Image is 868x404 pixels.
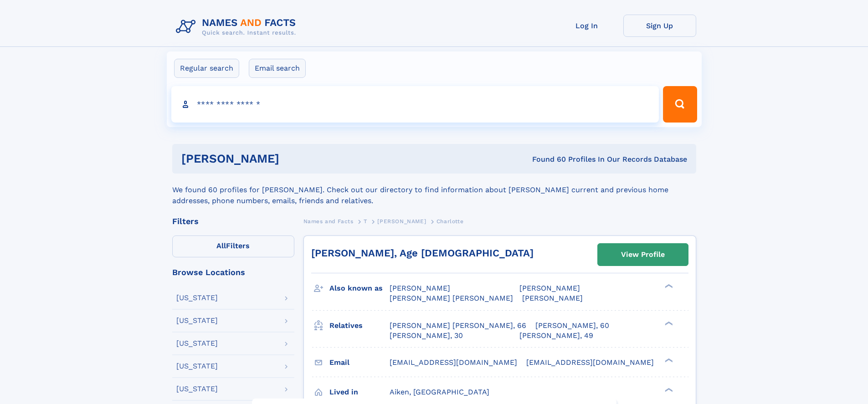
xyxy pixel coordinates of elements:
div: ❯ [663,283,673,289]
div: ❯ [663,357,673,363]
label: Email search [249,59,306,78]
div: We found 60 profiles for [PERSON_NAME]. Check out our directory to find information about [PERSON... [172,174,696,206]
div: ❯ [663,387,673,393]
div: Filters [172,217,294,225]
a: [PERSON_NAME], 49 [519,331,593,341]
span: [PERSON_NAME] [377,218,426,225]
div: Found 60 Profiles In Our Records Database [406,154,687,164]
span: All [216,241,226,250]
span: [EMAIL_ADDRESS][DOMAIN_NAME] [526,358,654,367]
span: [PERSON_NAME] [522,294,583,302]
h3: Also known as [329,281,390,296]
div: ❯ [663,320,673,326]
button: Search Button [663,86,697,123]
span: [EMAIL_ADDRESS][DOMAIN_NAME] [390,358,517,367]
span: Charlotte [437,218,463,225]
a: Log In [550,15,623,37]
span: [PERSON_NAME] [390,284,450,292]
a: [PERSON_NAME] [377,215,426,227]
a: Names and Facts [303,215,354,227]
div: Browse Locations [172,268,294,276]
a: [PERSON_NAME], 60 [535,321,609,331]
div: View Profile [621,244,665,265]
a: [PERSON_NAME], 30 [390,331,463,341]
div: [US_STATE] [176,363,218,370]
img: Logo Names and Facts [172,15,303,39]
a: T [364,215,367,227]
h3: Email [329,355,390,370]
span: Aiken, [GEOGRAPHIC_DATA] [390,388,489,396]
span: [PERSON_NAME] [PERSON_NAME] [390,294,513,302]
h1: [PERSON_NAME] [181,153,406,164]
a: View Profile [598,244,688,266]
span: [PERSON_NAME] [519,284,580,292]
h3: Relatives [329,318,390,333]
span: T [364,218,367,225]
input: search input [171,86,659,123]
a: [PERSON_NAME], Age [DEMOGRAPHIC_DATA] [311,247,534,259]
div: [US_STATE] [176,317,218,324]
label: Filters [172,235,294,257]
a: [PERSON_NAME] [PERSON_NAME], 66 [390,321,526,331]
a: Sign Up [623,15,696,37]
label: Regular search [174,59,239,78]
div: [US_STATE] [176,385,218,393]
div: [US_STATE] [176,340,218,347]
h3: Lived in [329,384,390,400]
div: [US_STATE] [176,294,218,302]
